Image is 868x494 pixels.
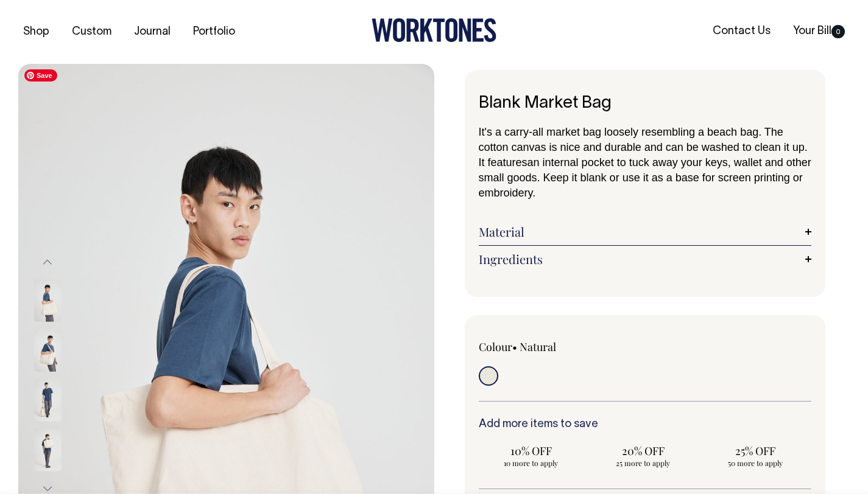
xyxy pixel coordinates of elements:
img: natural [34,329,62,372]
input: 25% OFF 50 more to apply [703,440,808,471]
span: 20% OFF [597,444,690,458]
a: Contact Us [708,21,775,41]
span: 50 more to apply [709,458,802,468]
img: natural [34,379,62,422]
span: Save [24,69,57,82]
button: Previous [38,248,57,276]
img: natural [34,279,62,322]
span: 25 more to apply [597,458,690,468]
h6: Add more items to save [479,419,812,431]
span: 25% OFF [709,444,802,458]
a: Ingredients [479,252,812,266]
a: Custom [67,22,116,42]
a: Material [479,224,812,239]
span: • [512,339,517,354]
label: Natural [520,339,556,354]
span: 10% OFF [485,444,577,458]
input: 20% OFF 25 more to apply [591,440,696,471]
span: t features [482,156,528,169]
a: Your Bill0 [788,21,850,41]
input: 10% OFF 10 more to apply [479,440,584,471]
span: It's a carry-all market bag loosely resembling a beach bag. The cotton canvas is nice and durable... [479,126,808,169]
a: Portfolio [188,22,240,42]
img: natural [34,429,62,471]
span: an internal pocket to tuck away your keys, wallet and other small goods. Keep it blank or use it ... [479,156,811,199]
span: 10 more to apply [485,458,577,468]
a: Shop [18,22,54,42]
div: Colour [479,339,612,354]
h1: Blank Market Bag [479,94,812,113]
a: Journal [129,22,175,42]
span: 0 [831,25,845,38]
